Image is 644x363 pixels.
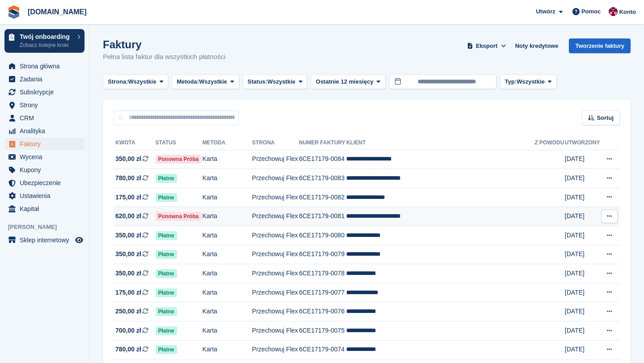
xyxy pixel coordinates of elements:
span: Ponowna próba [156,155,202,164]
span: Zadania [20,73,73,85]
td: Przechowuj Flex [252,264,299,283]
a: menu [4,99,85,111]
span: Sortuj [597,114,614,122]
span: Ustawienia [20,190,73,202]
td: Karta [202,264,252,283]
span: 175,00 zł [115,288,141,297]
td: [DATE] [565,169,601,188]
td: 6CE17179-0076 [299,302,346,321]
button: Metoda: Wszystkie [172,75,239,89]
span: 700,00 zł [115,326,141,335]
th: Status [156,136,203,150]
td: Przechowuj Flex [252,321,299,341]
a: menu [4,138,85,150]
img: Mateusz Kacwin [609,7,618,16]
td: Karta [202,302,252,321]
img: stora-icon-8386f47178a22dfd0bd8f6a31ec36ba5ce8667c1dd55bd0f319d3a0aa187defe.svg [7,5,21,19]
th: Metoda [202,136,252,150]
span: Płatne [156,307,177,316]
td: [DATE] [565,207,601,226]
a: menu [4,86,85,98]
span: Płatne [156,250,177,259]
span: Płatne [156,288,177,297]
span: Strony [20,99,73,111]
p: Zobacz kolejne kroki [20,41,73,49]
td: [DATE] [565,226,601,245]
span: Konto [619,8,636,17]
span: Ostatnie 12 miesięcy [316,77,373,86]
span: 175,00 zł [115,193,141,202]
td: [DATE] [565,283,601,302]
span: Strona: [108,77,128,86]
button: Ostatnie 12 miesięcy [311,75,385,89]
span: Metoda: [177,77,199,86]
span: Utwórz [536,7,555,16]
span: Sklep internetowy [20,234,73,246]
span: Analityka [20,125,73,137]
span: 620,00 zł [115,211,141,221]
td: Przechowuj Flex [252,283,299,302]
td: 6CE17179-0081 [299,207,346,226]
span: 250,00 zł [115,307,141,316]
span: Płatne [156,231,177,240]
a: menu [4,203,85,215]
td: Przechowuj Flex [252,188,299,207]
span: Pomoc [581,7,601,16]
td: 6CE17179-0078 [299,264,346,283]
a: menu [4,60,85,72]
span: Wszystkie [128,77,157,86]
td: Karta [202,226,252,245]
a: menu [4,73,85,85]
button: Strona: Wszystkie [103,75,168,89]
span: Status: [248,77,267,86]
td: 6CE17179-0080 [299,226,346,245]
td: Przechowuj Flex [252,207,299,226]
p: Twój onboarding [20,34,73,40]
span: Eksport [476,42,497,51]
span: Wszystkie [517,77,545,86]
td: [DATE] [565,302,601,321]
td: 6CE17179-0083 [299,169,346,188]
button: Status: Wszystkie [243,75,308,89]
span: 350,00 zł [115,269,141,278]
a: menu [4,190,85,202]
a: menu [4,177,85,189]
button: Typ: Wszystkie [500,75,557,89]
a: Noty kredytowe [512,38,562,53]
span: CRM [20,112,73,124]
span: Ubezpieczenie [20,177,73,189]
span: Płatne [156,326,177,335]
td: Karta [202,169,252,188]
a: Twój onboarding Zobacz kolejne kroki [4,29,85,53]
td: [DATE] [565,264,601,283]
td: Przechowuj Flex [252,150,299,169]
h1: Faktury [103,38,225,51]
span: 780,00 zł [115,345,141,354]
td: 6CE17179-0075 [299,321,346,341]
a: menu [4,234,85,246]
span: Wycena [20,151,73,163]
td: 6CE17179-0074 [299,340,346,359]
span: 350,00 zł [115,231,141,240]
td: Przechowuj Flex [252,340,299,359]
td: [DATE] [565,150,601,169]
td: 6CE17179-0082 [299,188,346,207]
span: Strona główna [20,60,73,72]
span: Ponowna próba [156,212,202,221]
th: Kwota [114,136,156,150]
span: [PERSON_NAME] [8,223,89,232]
td: [DATE] [565,188,601,207]
a: Podgląd sklepu [74,235,85,245]
td: [DATE] [565,245,601,264]
span: Wszystkie [267,77,296,86]
a: Tworzenie faktury [569,38,631,53]
a: menu [4,164,85,176]
td: 6CE17179-0079 [299,245,346,264]
span: 780,00 zł [115,173,141,183]
th: Z powodu [534,136,564,150]
th: Strona [252,136,299,150]
th: Utworzony [565,136,601,150]
span: Kupony [20,164,73,176]
td: 6CE17179-0084 [299,150,346,169]
td: Przechowuj Flex [252,226,299,245]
